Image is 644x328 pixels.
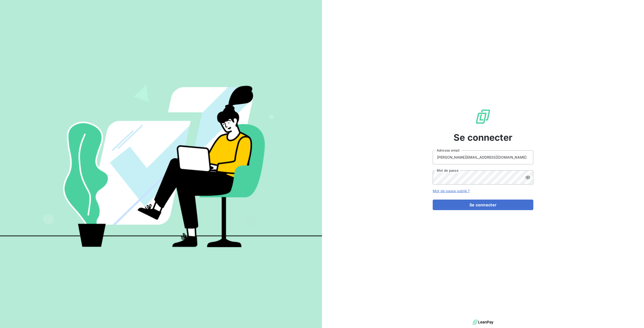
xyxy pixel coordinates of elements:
span: Se connecter [454,131,512,144]
img: logo [473,318,493,326]
a: Mot de passe oublié ? [433,189,470,193]
button: Se connecter [433,200,533,210]
input: placeholder [433,150,533,164]
img: Logo LeanPay [475,109,491,125]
